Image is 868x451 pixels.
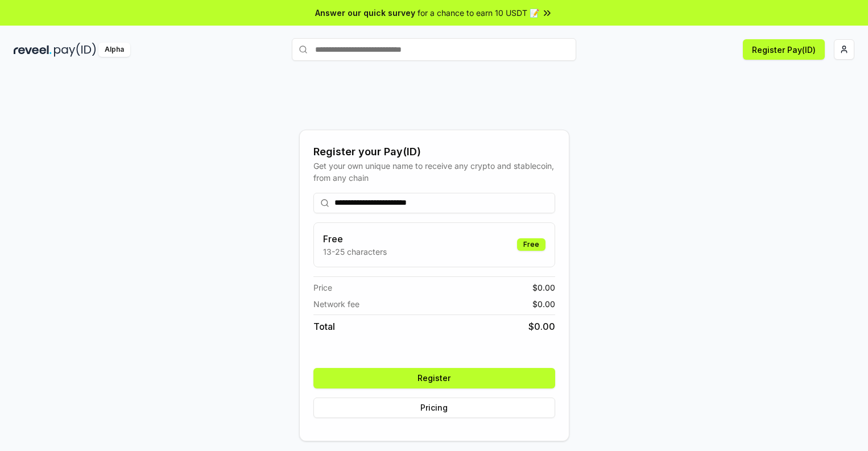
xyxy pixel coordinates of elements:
[323,246,387,258] p: 13-25 characters
[14,43,52,57] img: reveel_dark
[315,7,415,19] span: Answer our quick survey
[313,282,332,293] span: Price
[532,298,555,310] span: $ 0.00
[528,320,555,333] span: $ 0.00
[532,282,555,293] span: $ 0.00
[313,144,555,160] div: Register your Pay(ID)
[54,43,96,57] img: pay_id
[517,238,545,251] div: Free
[313,160,555,184] div: Get your own unique name to receive any crypto and stablecoin, from any chain
[98,43,130,57] div: Alpha
[313,368,555,388] button: Register
[323,232,387,246] h3: Free
[418,7,539,19] span: for a chance to earn 10 USDT 📝
[743,39,825,60] button: Register Pay(ID)
[313,320,335,333] span: Total
[313,398,555,418] button: Pricing
[313,298,359,310] span: Network fee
